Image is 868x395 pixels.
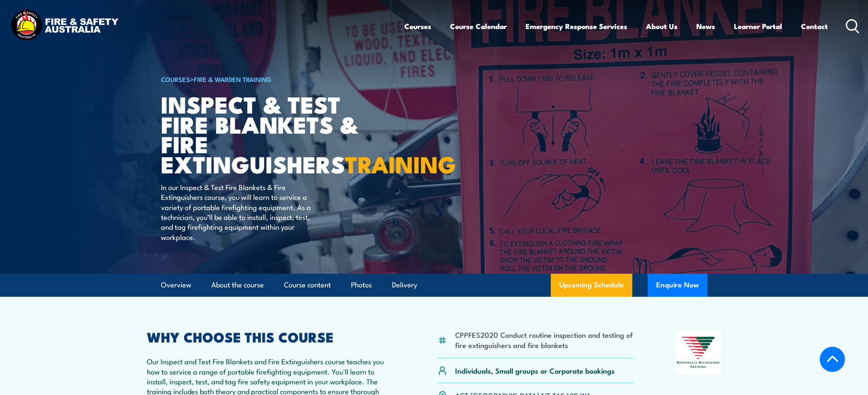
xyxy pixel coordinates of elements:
[734,15,782,38] a: Learner Portal
[675,331,722,374] img: Nationally Recognised Training logo.
[526,15,627,38] a: Emergency Response Services
[161,182,317,242] p: In our Inspect & Test Fire Blankets & Fire Extinguishers course, you will learn to service a vari...
[646,15,678,38] a: About Us
[351,274,372,296] a: Photos
[284,274,331,296] a: Course content
[450,15,507,38] a: Course Calendar
[801,15,828,38] a: Contact
[194,74,272,84] a: Fire & Warden Training
[404,15,431,38] a: Courses
[161,94,372,174] h1: Inspect & Test Fire Blankets & Fire Extinguishers
[161,274,191,296] a: Overview
[345,146,456,181] strong: TRAINING
[211,274,264,296] a: About the course
[551,274,632,297] a: Upcoming Schedule
[392,274,417,296] a: Delivery
[696,15,715,38] a: News
[455,366,615,375] p: Individuals, Small groups or Corporate bookings
[161,74,372,84] h6: >
[455,330,634,350] li: CPPFES2020 Conduct routine inspection and testing of fire extinguishers and fire blankets
[648,274,707,297] button: Enquire Now
[147,331,396,342] h2: WHY CHOOSE THIS COURSE
[161,74,190,84] a: COURSES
